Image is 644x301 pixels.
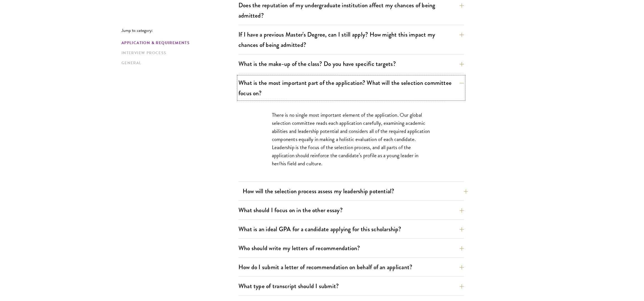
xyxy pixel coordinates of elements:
[243,185,468,197] button: How will the selection process assess my leadership potential?
[238,261,464,273] button: How do I submit a letter of recommendation on behalf of an applicant?
[238,77,464,99] button: What is the most important part of the application? What will the selection committee focus on?
[238,280,464,292] button: What type of transcript should I submit?
[238,242,464,254] button: Who should write my letters of recommendation?
[272,111,431,168] p: There is no single most important element of the application. Our global selection committee read...
[121,40,235,46] a: Application & Requirements
[121,60,235,66] a: General
[238,204,464,216] button: What should I focus on in the other essay?
[238,223,464,235] button: What is an ideal GPA for a candidate applying for this scholarship?
[238,28,464,51] button: If I have a previous Master's Degree, can I still apply? How might this impact my chances of bein...
[121,50,235,56] a: Interview Process
[238,58,464,70] button: What is the make-up of the class? Do you have specific targets?
[121,28,238,33] p: Jump to category:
